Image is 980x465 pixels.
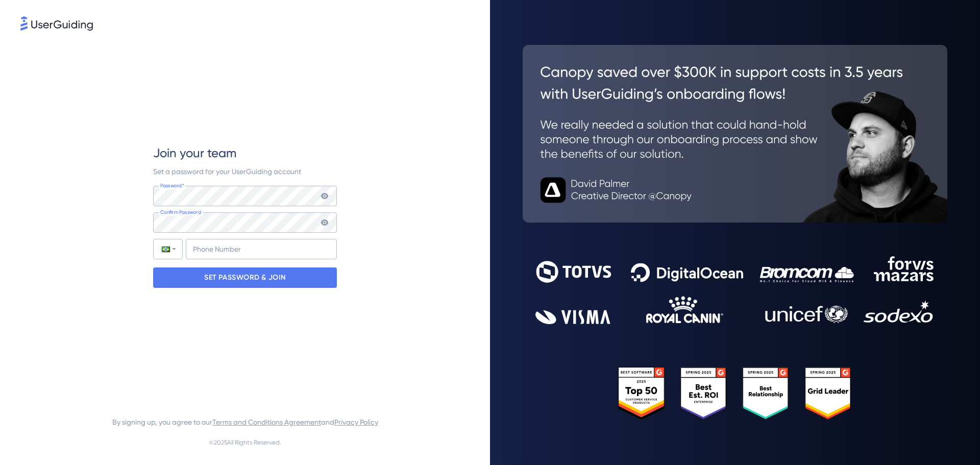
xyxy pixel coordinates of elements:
[209,436,281,449] span: © 2025 All Rights Reserved.
[523,45,947,223] img: 26c0aa7c25a843aed4baddd2b5e0fa68.svg
[154,239,182,259] div: Brazil: + 55
[186,239,337,259] input: Phone Number
[20,16,93,31] img: 8faab4ba6bc7696a72372aa768b0286c.svg
[535,256,935,324] img: 9302ce2ac39453076f5bc0f2f2ca889b.svg
[153,167,301,176] span: Set a password for your UserGuiding account
[212,418,321,426] a: Terms and Conditions Agreement
[334,418,378,426] a: Privacy Policy
[112,416,378,428] span: By signing up, you agree to our and
[204,270,286,286] p: SET PASSWORD & JOIN
[618,367,852,421] img: 25303e33045975176eb484905ab012ff.svg
[153,145,236,161] span: Join your team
